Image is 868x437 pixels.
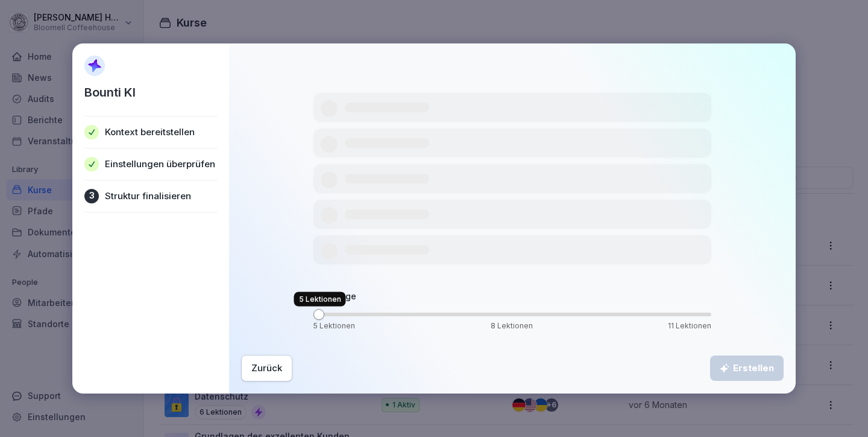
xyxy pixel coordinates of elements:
p: 11 Lektionen [668,321,711,331]
button: Zurück [241,355,292,381]
img: AI Sparkle [84,56,105,76]
p: 5 Lektionen [299,295,341,304]
p: Bounti KI [84,83,136,101]
p: Kontext bereitstellen [105,126,195,138]
p: 8 Lektionen [491,321,533,331]
div: Zurück [251,362,282,375]
div: 3 [84,189,99,203]
span: Volume [313,309,324,320]
p: 5 Lektionen [313,321,355,331]
button: Erstellen [710,356,784,381]
p: Einstellungen überprüfen [105,158,215,170]
h4: Kurslänge [313,290,711,302]
div: Erstellen [720,362,774,375]
p: Struktur finalisieren [105,190,191,202]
